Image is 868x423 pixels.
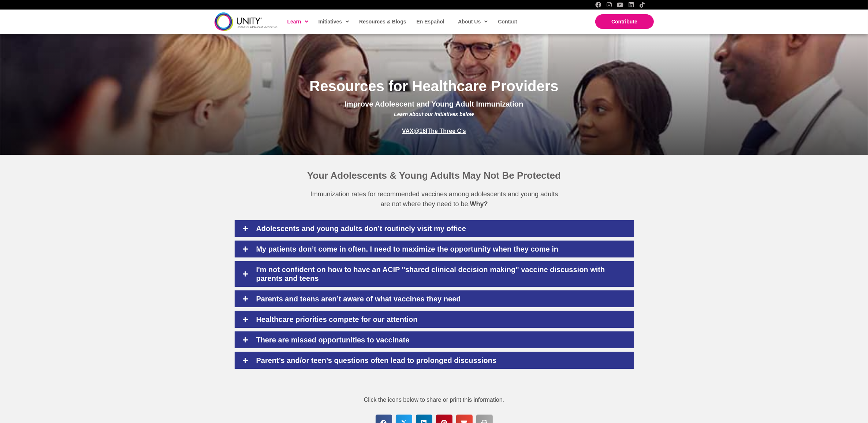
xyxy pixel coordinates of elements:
[249,294,626,303] h4: Parents and teens aren’t aware of what vaccines they need
[359,19,406,25] span: Resources & Blogs
[596,2,601,8] a: Facebook
[249,315,626,324] h4: Healthcare priorities compete for our attention
[287,16,308,27] span: Learn
[454,13,491,30] a: About Us
[249,265,626,283] h4: I'm not confident on how to have an ACIP "shared clinical decision making" vaccine discussion wit...
[402,128,426,134] a: VAX@16
[618,2,623,8] a: YouTube
[240,394,628,405] p: Click the icons below to share or print this information.
[249,224,626,233] h4: Adolescents and young adults don’t routinely visit my office
[309,78,558,94] span: Resources for Healthcare Providers
[215,12,277,30] img: unity-logo-dark
[458,16,488,27] span: About Us
[249,356,626,365] h4: Parent’s and/or teen’s questions often lead to prolonged discussions
[428,128,466,134] a: The Three C's
[233,126,636,137] p: |
[413,13,447,30] a: En Español
[640,2,645,8] a: TikTok
[249,245,626,253] h4: My patients don’t come in often. I need to maximize the opportunity when they come in
[417,19,444,25] span: En Español
[629,2,634,8] a: LinkedIn
[355,13,409,30] a: Resources & Blogs
[394,111,474,117] span: Learn about our initiatives below
[249,335,626,344] h4: There are missed opportunities to vaccinate
[595,14,654,29] a: Contribute
[308,189,560,209] p: Immunization rates for recommended vaccines among adolescents and young adults are not where they...
[240,99,628,118] p: Improve Adolescent and Young Adult Immunization
[470,200,488,208] strong: Why?
[494,13,520,30] a: Contact
[498,19,517,25] span: Contact
[307,170,561,181] span: Your Adolescents & Young Adults May Not Be Protected
[611,19,637,25] span: Contribute
[607,2,612,8] a: Instagram
[318,16,349,27] span: Initiatives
